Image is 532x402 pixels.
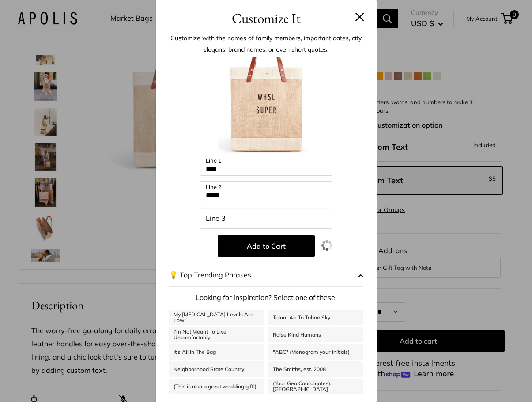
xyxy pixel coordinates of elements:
[268,379,363,394] a: (Your Geo Coordinates), [GEOGRAPHIC_DATA]
[169,32,363,55] p: Customize with the names of family members, important dates, city slogans, brand names, or even s...
[169,327,264,342] a: I'm Not Meant To Live Uncomfortably
[169,310,264,325] a: My [MEDICAL_DATA] Levels Are Low
[169,379,264,394] a: (This is also a great wedding gift!)
[268,310,363,325] a: Tulum Air To Tahoe Sky
[268,344,363,360] a: "ABC" (Monogram your initials)
[169,291,363,304] p: Looking for inspiration? Select one of these:
[169,361,264,377] a: Neighborhood State Country
[169,344,264,360] a: It's All In The Bag
[321,240,332,251] img: loading.gif
[268,327,363,342] a: Raise Kind Humans
[169,264,363,287] button: 💡 Top Trending Phrases
[218,235,315,257] button: Add to Cart
[218,57,315,155] img: customizer-prod
[268,361,363,377] a: The Smiths, est. 2008
[169,8,363,29] h3: Customize It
